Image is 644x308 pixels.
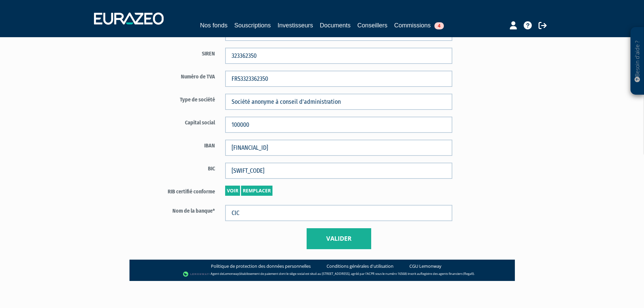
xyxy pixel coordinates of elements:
a: Registre des agents financiers (Regafi) [421,272,474,276]
p: Besoin d'aide ? [634,31,641,92]
div: - Agent de (établissement de paiement dont le siège social est situé au [STREET_ADDRESS], agréé p... [136,271,508,278]
img: logo-lemonway.png [183,271,209,278]
a: Souscriptions [234,21,271,30]
a: Nos fonds [200,21,228,30]
span: 4 [434,22,444,29]
label: IBAN [141,140,220,150]
button: Valider [307,228,371,249]
label: Numéro de TVA [141,71,220,81]
label: BIC [141,163,220,173]
a: CGU Lemonway [409,263,442,269]
a: Politique de protection des données personnelles [211,263,311,269]
a: Investisseurs [278,21,313,30]
a: Lemonway [223,272,239,276]
a: Voir [225,186,240,196]
label: Capital social [141,117,220,127]
a: Documents [320,21,351,30]
a: Commissions4 [394,21,444,30]
label: RIB certifié conforme [141,186,220,196]
label: SIREN [141,48,220,58]
a: Remplacer [241,186,272,196]
img: 1732889491-logotype_eurazeo_blanc_rvb.png [94,13,164,25]
a: Conseillers [357,21,387,30]
label: Nom de la banque* [141,205,220,215]
a: Conditions générales d'utilisation [327,263,393,269]
label: Type de société [141,94,220,104]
